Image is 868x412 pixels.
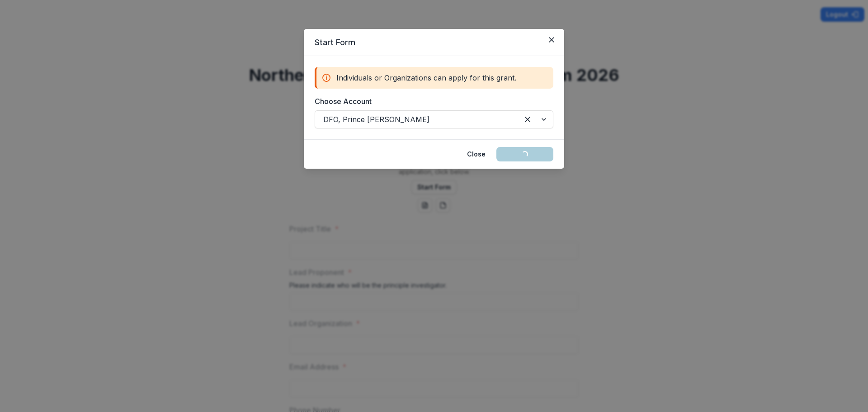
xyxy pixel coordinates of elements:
[315,67,553,89] div: Individuals or Organizations can apply for this grant.
[315,96,548,107] label: Choose Account
[544,33,559,47] button: Close
[304,29,564,56] header: Start Form
[462,147,491,161] button: Close
[520,112,535,127] div: Clear selected options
